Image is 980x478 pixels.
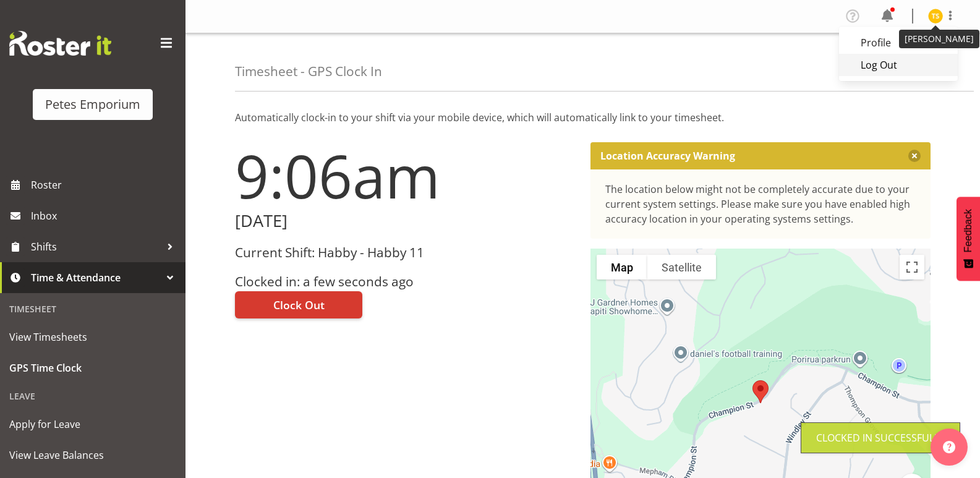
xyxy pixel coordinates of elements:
[45,95,140,114] div: Petes Emporium
[31,237,161,256] span: Shifts
[605,182,916,226] div: The location below might not be completely accurate due to your current system settings. Please m...
[600,150,735,162] p: Location Accuracy Warning
[31,268,161,287] span: Time & Attendance
[963,209,974,252] span: Feedback
[3,296,182,322] div: Timesheet
[957,197,980,281] button: Feedback - Show survey
[31,207,179,225] span: Inbox
[273,297,325,313] span: Clock Out
[9,415,176,433] span: Apply for Leave
[235,110,931,125] p: Automatically clock-in to your shift via your mobile device, which will automatically link to you...
[3,440,182,471] a: View Leave Balances
[235,275,576,289] h3: Clocked in: a few seconds ago
[235,291,362,318] button: Clock Out
[3,322,182,352] a: View Timesheets
[816,430,945,445] div: Clocked in Successfully
[235,245,576,260] h3: Current Shift: Habby - Habby 11
[3,409,182,440] a: Apply for Leave
[31,176,179,194] span: Roster
[3,383,182,409] div: Leave
[908,150,921,162] button: Close message
[943,441,955,453] img: help-xxl-2.png
[9,446,176,464] span: View Leave Balances
[928,9,943,23] img: tamara-straker11292.jpg
[235,142,576,209] h1: 9:06am
[235,64,382,79] h4: Timesheet - GPS Clock In
[597,255,647,280] button: Show street map
[839,54,958,76] a: Log Out
[647,255,716,280] button: Show satellite imagery
[9,328,176,346] span: View Timesheets
[235,211,576,231] h2: [DATE]
[9,359,176,377] span: GPS Time Clock
[839,32,958,54] a: Profile
[9,31,111,56] img: Rosterit website logo
[900,255,924,280] button: Toggle fullscreen view
[3,352,182,383] a: GPS Time Clock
